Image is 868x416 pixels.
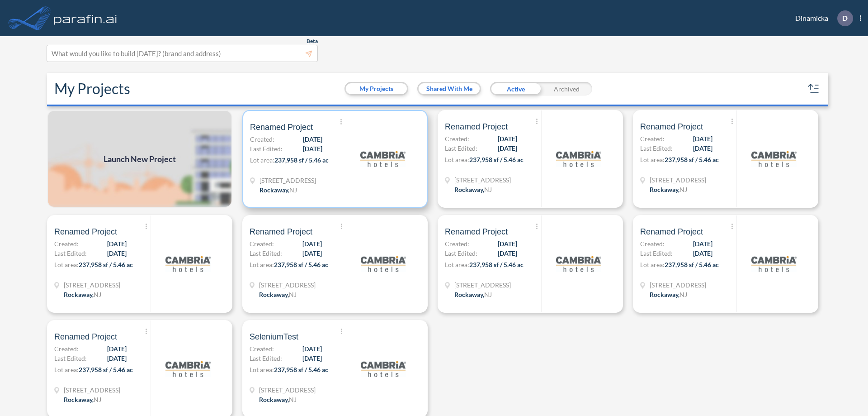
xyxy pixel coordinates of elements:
span: NJ [289,396,297,403]
div: Dinamicka [782,10,861,26]
span: Last Edited: [640,143,673,153]
span: Created: [640,134,665,143]
span: 237,958 sf / 5.46 ac [665,156,719,163]
span: NJ [289,291,297,298]
span: NJ [484,186,492,193]
div: Rockaway, NJ [64,290,101,299]
span: NJ [94,291,101,298]
span: Lot area: [445,261,469,268]
span: Created: [250,239,274,249]
span: Rockaway , [64,291,94,298]
span: Last Edited: [250,249,282,258]
span: 321 Mt Hope Ave [64,280,120,290]
span: [DATE] [693,249,712,258]
span: Renamed Project [640,121,703,132]
a: Launch New Project [47,110,232,208]
div: Rockaway, NJ [650,185,687,194]
span: 321 Mt Hope Ave [259,280,316,290]
span: Created: [445,134,469,143]
span: Lot area: [250,366,274,373]
button: sort [807,81,821,96]
span: [DATE] [107,354,127,363]
span: Created: [54,239,79,249]
img: add [47,110,232,208]
span: [DATE] [693,143,712,153]
span: Last Edited: [250,354,282,363]
span: Beta [307,38,318,45]
span: Created: [250,344,274,354]
span: Rockaway , [454,291,484,298]
span: Launch New Project [104,153,176,165]
span: [DATE] [303,144,322,153]
span: Rockaway , [650,186,679,193]
span: [DATE] [498,143,517,153]
span: 321 Mt Hope Ave [259,385,316,395]
span: Renamed Project [250,226,312,237]
span: [DATE] [693,134,712,143]
span: Last Edited: [54,354,87,363]
span: 237,958 sf / 5.46 ac [469,156,524,163]
img: logo [556,136,601,182]
span: Lot area: [640,156,665,163]
div: Active [490,82,541,96]
span: 237,958 sf / 5.46 ac [665,261,719,268]
span: NJ [679,291,687,298]
span: Renamed Project [54,331,117,342]
span: Rockaway , [259,186,289,194]
span: Lot area: [54,366,79,373]
span: Lot area: [640,261,665,268]
span: Rockaway , [259,396,289,403]
span: Last Edited: [54,249,87,258]
span: [DATE] [302,344,322,354]
span: [DATE] [498,249,517,258]
span: [DATE] [302,354,322,363]
img: logo [165,241,211,287]
span: 237,958 sf / 5.46 ac [79,261,133,268]
span: Lot area: [445,156,469,163]
span: Last Edited: [445,143,477,153]
span: 237,958 sf / 5.46 ac [274,366,328,373]
div: Rockaway, NJ [64,395,101,404]
span: Last Edited: [250,144,283,153]
img: logo [360,136,406,182]
span: 237,958 sf / 5.46 ac [469,261,524,268]
div: Rockaway, NJ [650,290,687,299]
div: Rockaway, NJ [454,290,492,299]
span: Renamed Project [250,122,313,133]
span: Lot area: [250,156,274,164]
img: logo [52,9,119,27]
span: NJ [679,186,687,193]
span: Renamed Project [445,226,508,237]
p: D [842,14,848,22]
img: logo [361,346,406,392]
div: Rockaway, NJ [259,185,297,195]
span: [DATE] [498,134,517,143]
span: Created: [250,134,274,144]
span: Created: [445,239,469,249]
span: [DATE] [498,239,517,249]
span: NJ [289,186,297,194]
span: Last Edited: [445,249,477,258]
span: Created: [640,239,665,249]
h2: My Projects [54,80,130,97]
span: Lot area: [54,261,79,268]
span: [DATE] [302,239,322,249]
span: Rockaway , [64,396,94,403]
span: 237,958 sf / 5.46 ac [274,261,328,268]
img: logo [751,136,797,182]
div: Archived [541,82,592,96]
span: Rockaway , [650,291,679,298]
span: 321 Mt Hope Ave [454,175,511,185]
span: [DATE] [303,134,322,144]
div: Rockaway, NJ [259,290,297,299]
span: Rockaway , [454,186,484,193]
span: Renamed Project [445,121,508,132]
span: Lot area: [250,261,274,268]
img: logo [361,241,406,287]
span: [DATE] [107,249,127,258]
span: NJ [94,396,101,403]
button: Shared With Me [419,83,480,94]
span: 321 Mt Hope Ave [64,385,120,395]
button: My Projects [346,83,407,94]
span: [DATE] [693,239,712,249]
